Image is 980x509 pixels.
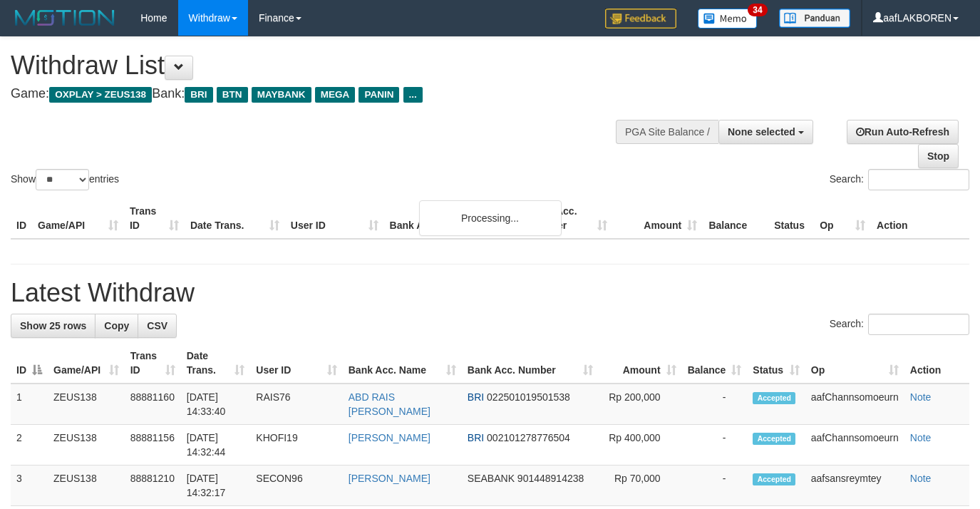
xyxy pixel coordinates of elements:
[830,169,969,190] label: Search:
[285,198,384,239] th: User ID
[403,87,423,103] span: ...
[910,473,932,484] a: Note
[830,314,969,335] label: Search:
[181,466,251,506] td: [DATE] 14:32:17
[847,120,959,144] a: Run Auto-Refresh
[703,198,768,239] th: Balance
[805,425,904,466] td: aafChannsomoeurn
[698,9,758,29] img: Button%20Memo.svg
[343,343,462,384] th: Bank Acc. Name: activate to sort column ascending
[468,391,484,403] span: BRI
[147,320,167,331] span: CSV
[747,343,805,384] th: Status: activate to sort column ascending
[768,198,814,239] th: Status
[517,473,584,484] span: Copy 901448914238 to clipboard
[349,391,430,417] a: ABD RAIS [PERSON_NAME]
[868,314,969,335] input: Search:
[918,144,959,168] a: Stop
[48,466,125,506] td: ZEUS138
[185,198,285,239] th: Date Trans.
[805,343,904,384] th: Op: activate to sort column ascending
[682,343,748,384] th: Balance: activate to sort column ascending
[48,343,125,384] th: Game/API: activate to sort column ascending
[748,4,767,16] span: 34
[250,425,342,466] td: KHOFI19
[124,198,185,239] th: Trans ID
[468,432,484,443] span: BRI
[468,473,515,484] span: SEABANK
[728,126,795,138] span: None selected
[181,384,251,425] td: [DATE] 14:33:40
[599,384,682,425] td: Rp 200,000
[11,51,639,80] h1: Withdraw List
[36,169,89,190] select: Showentries
[250,466,342,506] td: SECON96
[11,466,48,506] td: 3
[419,200,562,236] div: Processing...
[487,391,570,403] span: Copy 022501019501538 to clipboard
[11,343,48,384] th: ID: activate to sort column descending
[523,198,613,239] th: Bank Acc. Number
[95,314,138,338] a: Copy
[753,392,795,404] span: Accepted
[138,314,177,338] a: CSV
[349,432,430,443] a: [PERSON_NAME]
[805,466,904,506] td: aafsansreymtey
[682,466,748,506] td: -
[779,9,850,28] img: panduan.png
[616,120,718,144] div: PGA Site Balance /
[217,87,248,103] span: BTN
[49,87,152,103] span: OXPLAY > ZEUS138
[11,425,48,466] td: 2
[753,473,795,485] span: Accepted
[814,198,871,239] th: Op
[20,320,86,331] span: Show 25 rows
[805,384,904,425] td: aafChannsomoeurn
[252,87,311,103] span: MAYBANK
[104,320,129,331] span: Copy
[11,7,119,29] img: MOTION_logo.png
[11,198,32,239] th: ID
[682,384,748,425] td: -
[181,343,251,384] th: Date Trans.: activate to sort column ascending
[718,120,813,144] button: None selected
[125,384,181,425] td: 88881160
[32,198,124,239] th: Game/API
[250,384,342,425] td: RAIS76
[125,425,181,466] td: 88881156
[11,87,639,101] h4: Game: Bank:
[599,425,682,466] td: Rp 400,000
[613,198,703,239] th: Amount
[250,343,342,384] th: User ID: activate to sort column ascending
[125,343,181,384] th: Trans ID: activate to sort column ascending
[48,425,125,466] td: ZEUS138
[753,433,795,445] span: Accepted
[910,432,932,443] a: Note
[605,9,676,29] img: Feedback.jpg
[910,391,932,403] a: Note
[11,169,119,190] label: Show entries
[11,384,48,425] td: 1
[181,425,251,466] td: [DATE] 14:32:44
[11,279,969,307] h1: Latest Withdraw
[599,466,682,506] td: Rp 70,000
[185,87,212,103] span: BRI
[871,198,969,239] th: Action
[599,343,682,384] th: Amount: activate to sort column ascending
[868,169,969,190] input: Search:
[11,314,96,338] a: Show 25 rows
[462,343,599,384] th: Bank Acc. Number: activate to sort column ascending
[349,473,430,484] a: [PERSON_NAME]
[359,87,399,103] span: PANIN
[48,384,125,425] td: ZEUS138
[125,466,181,506] td: 88881210
[315,87,356,103] span: MEGA
[384,198,524,239] th: Bank Acc. Name
[487,432,570,443] span: Copy 002101278776504 to clipboard
[904,343,969,384] th: Action
[682,425,748,466] td: -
